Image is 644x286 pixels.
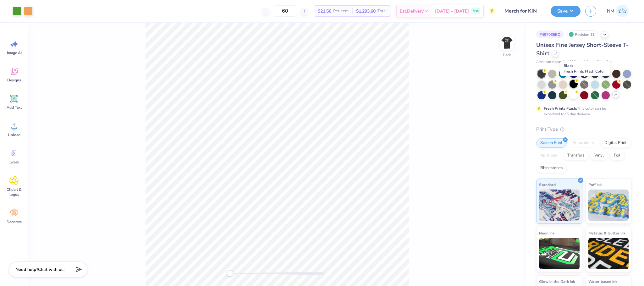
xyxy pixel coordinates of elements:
[604,5,631,17] a: NM
[9,160,19,165] span: Greek
[607,8,614,15] span: NM
[563,151,588,160] div: Transfers
[544,106,577,111] strong: Fresh Prints Flash:
[435,8,469,14] span: [DATE] - [DATE]
[377,8,387,14] span: Total
[500,5,546,17] input: Untitled Design
[551,6,581,17] button: Save
[600,138,631,148] div: Digital Print
[536,41,629,57] span: Unisex Fine Jersey Short-Sleeve T-Shirt
[333,8,349,14] span: Per Item
[560,61,610,76] div: Black
[564,69,605,74] span: Fresh Prints Flash Color
[7,219,22,224] span: Decorate
[588,278,617,285] span: Water based Ink
[503,52,511,58] div: Back
[539,238,580,269] img: Neon Ink
[588,238,629,269] img: Metallic & Glitter Ink
[616,5,629,17] img: Naina Mehta
[318,8,331,14] span: $21.56
[539,190,580,221] img: Standard
[501,36,513,49] img: Back
[7,105,22,110] span: Add Text
[539,278,575,285] span: Glow in the Dark Ink
[536,138,567,148] div: Screen Print
[8,132,20,137] span: Upload
[569,138,598,148] div: Embroidery
[38,267,64,272] span: Chat with us.
[7,78,21,83] span: Designs
[588,181,602,188] span: Puff Ink
[539,230,554,236] span: Neon Ink
[588,190,629,221] img: Puff Ink
[227,270,233,277] div: Accessibility label
[273,5,297,17] input: – –
[567,30,598,38] div: Revision 11
[536,126,631,133] div: Print Type
[590,151,608,160] div: Vinyl
[7,50,22,55] span: Image AI
[4,187,25,197] span: Clipart & logos
[15,267,38,272] strong: Need help?
[610,151,625,160] div: Foil
[536,163,567,173] div: Rhinestones
[356,8,376,14] span: $1,293.60
[400,8,424,14] span: Est. Delivery
[536,30,564,38] div: # 497035BQ
[539,181,556,188] span: Standard
[536,59,564,65] span: American Apparel
[544,106,621,117] div: This color can be expedited for 5 day delivery.
[588,230,625,236] span: Metallic & Glitter Ink
[473,9,479,13] span: Free
[536,151,561,160] div: Applique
